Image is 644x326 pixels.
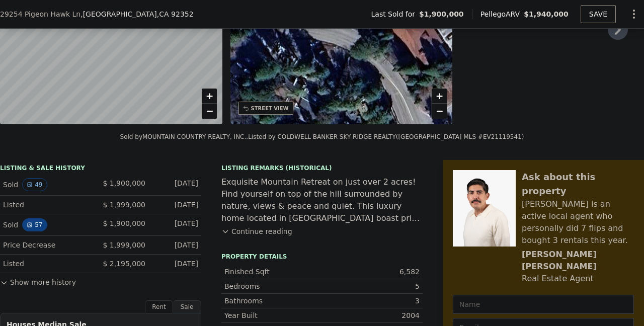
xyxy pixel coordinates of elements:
[80,9,193,19] span: , [GEOGRAPHIC_DATA]
[202,104,217,119] a: Zoom out
[103,201,145,209] span: $ 1,999,000
[436,90,443,102] span: +
[3,200,93,210] div: Listed
[120,133,249,140] div: Sold by MOUNTAIN COUNTRY REALTY, INC. .
[103,241,145,249] span: $ 1,999,000
[221,164,423,172] div: Listing Remarks (Historical)
[221,226,292,236] button: Continue reading
[153,178,198,191] div: [DATE]
[153,259,198,269] div: [DATE]
[103,179,145,187] span: $ 1,900,000
[432,89,447,104] a: Zoom in
[248,133,524,140] div: Listed by COLDWELL BANKER SKY RIDGE REALTY ([GEOGRAPHIC_DATA] MLS #EV21119541)
[3,218,93,231] div: Sold
[3,178,93,191] div: Sold
[103,260,145,268] span: $ 2,195,000
[224,296,322,306] div: Bathrooms
[251,105,289,112] div: STREET VIEW
[173,300,201,313] div: Sale
[3,259,93,269] div: Listed
[206,105,212,117] span: −
[3,240,93,250] div: Price Decrease
[432,104,447,119] a: Zoom out
[202,89,217,104] a: Zoom in
[322,281,420,291] div: 5
[522,249,634,273] div: [PERSON_NAME] [PERSON_NAME]
[371,9,420,19] span: Last Sold for
[522,273,594,285] div: Real Estate Agent
[322,310,420,320] div: 2004
[22,178,47,191] button: View historical data
[206,90,212,102] span: +
[157,10,194,18] span: , CA 92352
[103,219,145,227] span: $ 1,900,000
[581,5,616,23] button: SAVE
[224,267,322,277] div: Finished Sqft
[224,310,322,320] div: Year Built
[22,218,47,231] button: View historical data
[524,10,569,18] span: $1,940,000
[145,300,173,313] div: Rent
[453,295,634,314] input: Name
[153,240,198,250] div: [DATE]
[522,170,634,198] div: Ask about this property
[522,198,634,247] div: [PERSON_NAME] is an active local agent who personally did 7 flips and bought 3 rentals this year.
[624,4,644,24] button: Show Options
[322,267,420,277] div: 6,582
[436,105,443,117] span: −
[153,218,198,231] div: [DATE]
[224,281,322,291] div: Bedrooms
[153,200,198,210] div: [DATE]
[419,9,464,19] span: $1,900,000
[221,253,423,261] div: Property details
[221,176,423,224] div: Exquisite Mountain Retreat on just over 2 acres! Find yourself on top of the hill surrounded by n...
[322,296,420,306] div: 3
[480,9,524,19] span: Pellego ARV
